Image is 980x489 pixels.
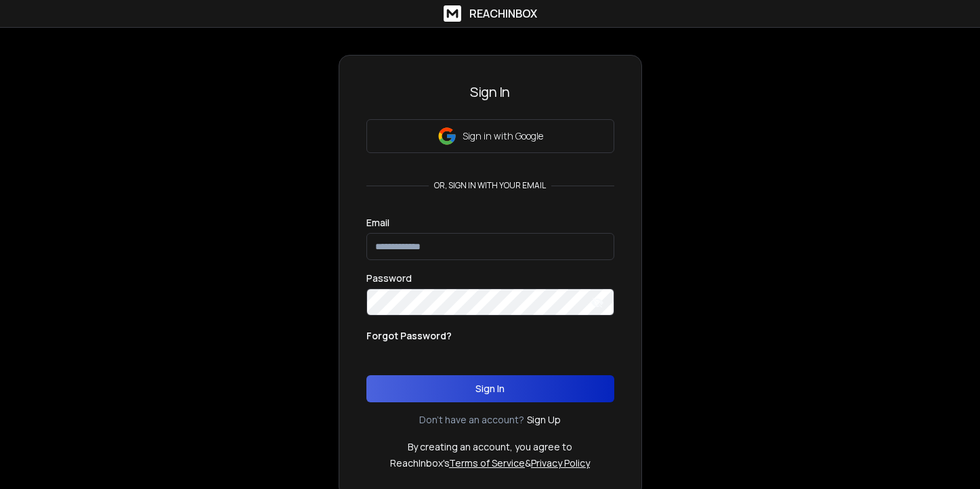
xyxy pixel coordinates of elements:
p: By creating an account, you agree to [408,440,572,454]
p: or, sign in with your email [429,180,551,191]
a: Terms of Service [449,456,525,469]
a: Sign Up [527,413,561,427]
a: ReachInbox [444,5,537,22]
label: Password [366,274,412,283]
button: Sign in with Google [366,119,614,153]
h3: Sign In [366,83,614,102]
a: Privacy Policy [531,456,590,469]
p: ReachInbox's & [390,456,590,470]
p: Sign in with Google [463,129,543,143]
label: Email [366,218,389,228]
h1: ReachInbox [469,5,537,22]
p: Don't have an account? [419,413,524,427]
p: Forgot Password? [366,329,452,343]
button: Sign In [366,375,614,402]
